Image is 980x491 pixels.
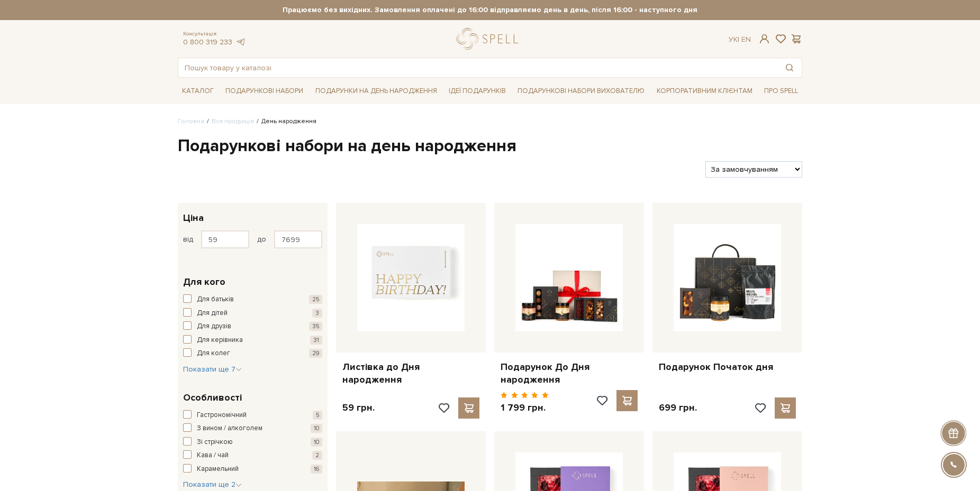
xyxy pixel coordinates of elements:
span: Консультація: [183,31,246,38]
a: Вся продукція [212,117,254,125]
h1: Подарункові набори на день народження [178,135,802,158]
span: Кава / чай [197,450,229,461]
a: Головна [178,117,204,125]
a: logo [457,28,523,50]
button: Для керівника 31 [183,335,322,346]
span: Для кого [183,275,225,289]
span: Показати ще 2 [183,480,242,489]
span: Показати ще 7 [183,365,242,374]
li: День народження [254,117,316,126]
a: Подарунок До Дня народження [501,361,638,386]
a: Ідеї подарунків [444,83,510,99]
span: 5 [313,411,322,420]
div: Я дозволяю [DOMAIN_NAME] використовувати [8,400,295,410]
button: Для батьків 25 [183,294,322,305]
span: 10 [311,424,322,433]
span: Для дітей [197,308,228,319]
span: Зі стрічкою [197,437,233,448]
span: до [257,235,266,244]
button: Показати ще 2 [183,479,242,490]
span: 31 [310,336,322,345]
button: Для колег 29 [183,348,322,359]
span: Особливості [183,391,242,405]
input: Ціна [201,230,249,248]
a: Погоджуюсь [233,400,287,410]
span: Для батьків [197,294,234,305]
button: З вином / алкоголем 10 [183,423,322,434]
span: 10 [311,438,322,447]
span: Карамельний [197,464,239,475]
a: Корпоративним клієнтам [652,82,757,100]
a: Подарунки на День народження [311,83,441,99]
span: 25 [309,295,322,304]
input: Ціна [274,230,322,248]
a: Каталог [178,83,218,99]
button: Показати ще 7 [183,364,242,375]
span: 2 [312,451,322,460]
button: Карамельний 16 [183,464,322,475]
button: Кава / чай 2 [183,450,322,461]
button: Пошук товару у каталозі [777,58,802,77]
a: En [741,35,751,44]
p: 59 грн. [342,402,375,414]
span: Для керівника [197,335,243,346]
span: | [738,35,739,44]
a: Подарункові набори [221,83,307,99]
span: від [183,235,193,244]
span: Для колег [197,348,230,359]
strong: Працюємо без вихідних. Замовлення оплачені до 16:00 відправляємо день в день, після 16:00 - насту... [178,5,802,15]
a: файли cookie [181,400,229,409]
input: Пошук товару у каталозі [178,58,777,77]
a: Листівка до Дня народження [342,361,479,386]
span: Ціна [183,211,204,225]
span: Для друзів [197,321,231,332]
a: telegram [235,38,246,47]
span: 3 [312,309,322,318]
button: Зі стрічкою 10 [183,437,322,448]
a: Подарунок Початок дня [659,361,796,373]
span: 35 [309,322,322,331]
img: Листівка до Дня народження [357,224,465,331]
span: 29 [309,349,322,358]
span: З вином / алкоголем [197,423,262,434]
a: Подарункові набори вихователю [513,82,649,100]
div: Ук [729,35,751,44]
p: 1 799 грн. [501,402,549,414]
a: 0 800 319 233 [183,38,232,47]
span: 16 [311,465,322,474]
p: 699 грн. [659,402,697,414]
button: Для дітей 3 [183,308,322,319]
button: Для друзів 35 [183,321,322,332]
a: Про Spell [760,83,802,99]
